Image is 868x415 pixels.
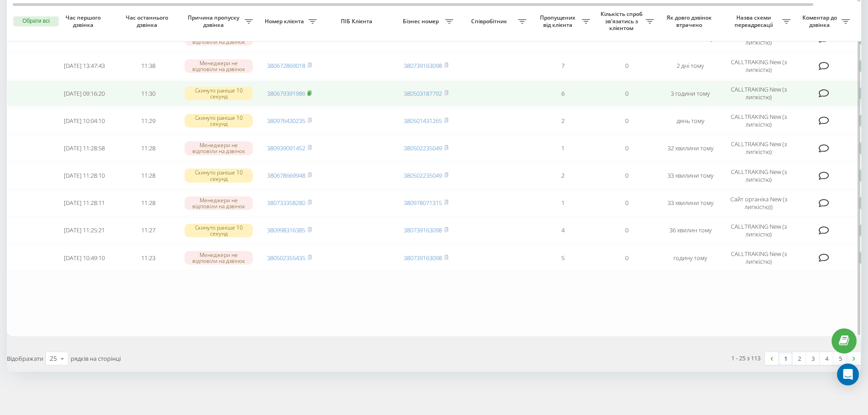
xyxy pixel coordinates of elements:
span: Співробітник [462,18,518,25]
td: 3 години тому [658,81,722,106]
td: CALLTRAKING New (з липкістю) [722,163,795,188]
span: Бізнес номер [399,18,445,25]
td: 7 [531,53,595,79]
td: 1 [531,190,595,216]
td: день тому [658,108,722,133]
td: 11:38 [116,53,180,79]
div: Скинуто раніше 10 секунд [185,87,253,100]
div: Open Intercom Messenger [837,364,859,385]
td: годину тому [658,245,722,271]
a: 380502235049 [404,171,442,179]
td: 11:28 [116,190,180,216]
td: 0 [595,163,658,188]
div: Менеджери не відповіли на дзвінок [185,196,253,210]
td: [DATE] 11:25:21 [52,218,116,243]
td: 1 [531,135,595,161]
a: 380733358280 [267,199,305,207]
a: 380679391986 [267,89,305,97]
a: 380976430235 [267,117,305,125]
td: 0 [595,81,658,106]
a: 380739163098 [404,254,442,262]
div: Скинуто раніше 10 секунд [185,169,253,182]
td: [DATE] 11:28:11 [52,190,116,216]
span: Номер клієнта [262,18,308,25]
a: 380739163098 [404,61,442,70]
button: Обрати всі [13,16,59,26]
span: Час першого дзвінка [60,14,109,28]
td: 11:27 [116,218,180,243]
td: CALLTRAKING New (з липкістю) [722,135,795,161]
a: 380501431265 [404,117,442,125]
a: 380998316385 [267,226,305,234]
td: 32 хвилини тому [658,135,722,161]
td: 0 [595,190,658,216]
td: [DATE] 11:28:58 [52,135,116,161]
td: 6 [531,81,595,106]
div: Менеджери не відповіли на дзвінок [185,251,253,265]
a: 380978071315 [404,199,442,207]
div: Менеджери не відповіли на дзвінок [185,141,253,155]
a: 380502235049 [404,144,442,152]
span: рядків на сторінці [71,354,121,363]
span: Відображати [7,354,43,363]
div: 25 [50,354,57,363]
a: 2 [792,352,806,365]
td: 2 дні тому [658,53,722,79]
a: 4 [820,352,833,365]
td: CALLTRAKING New (з липкістю) [722,218,795,243]
td: Сайт органіка New (з липкістю)) [722,190,795,216]
div: Менеджери не відповіли на дзвінок [185,59,253,73]
span: Коментар до дзвінка [800,14,842,28]
a: 380502355435 [267,254,305,262]
span: Кількість спроб зв'язатись з клієнтом [599,10,646,32]
td: [DATE] 10:04:10 [52,108,116,133]
td: 0 [595,218,658,243]
td: 11:28 [116,135,180,161]
span: ПІБ Клієнта [329,18,386,25]
div: Скинуто раніше 10 секунд [185,224,253,237]
a: 380503187792 [404,89,442,97]
td: 2 [531,163,595,188]
td: 0 [595,245,658,271]
td: CALLTRAKING New (з липкістю) [722,53,795,79]
a: 380678669948 [267,171,305,179]
td: 0 [595,135,658,161]
td: CALLTRAKING New (з липкістю) [722,108,795,133]
span: Час останнього дзвінка [123,14,173,28]
a: 1 [779,352,792,365]
a: 380739163098 [404,226,442,234]
td: 36 хвилин тому [658,218,722,243]
td: 2 [531,108,595,133]
td: 5 [531,245,595,271]
td: 11:29 [116,108,180,133]
td: 33 хвилини тому [658,190,722,216]
a: 380672869018 [267,61,305,70]
td: [DATE] 13:47:43 [52,53,116,79]
td: 33 хвилини тому [658,163,722,188]
a: 380939091452 [267,144,305,152]
div: 1 - 25 з 113 [731,354,760,363]
td: 11:30 [116,81,180,106]
td: 4 [531,218,595,243]
div: Скинуто раніше 10 секунд [185,114,253,128]
td: [DATE] 11:28:10 [52,163,116,188]
span: Пропущених від клієнта [535,14,582,28]
td: [DATE] 09:16:20 [52,81,116,106]
td: 0 [595,53,658,79]
a: 3 [806,352,820,365]
td: CALLTRAKING New (з липкістю) [722,245,795,271]
td: 0 [595,108,658,133]
td: CALLTRAKING New (з липкістю) [722,81,795,106]
a: 5 [833,352,847,365]
span: Причина пропуску дзвінка [185,14,245,28]
td: 11:23 [116,245,180,271]
td: 11:28 [116,163,180,188]
td: [DATE] 10:49:10 [52,245,116,271]
span: Назва схеми переадресації [727,14,782,28]
span: Як довго дзвінок втрачено [666,14,715,28]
